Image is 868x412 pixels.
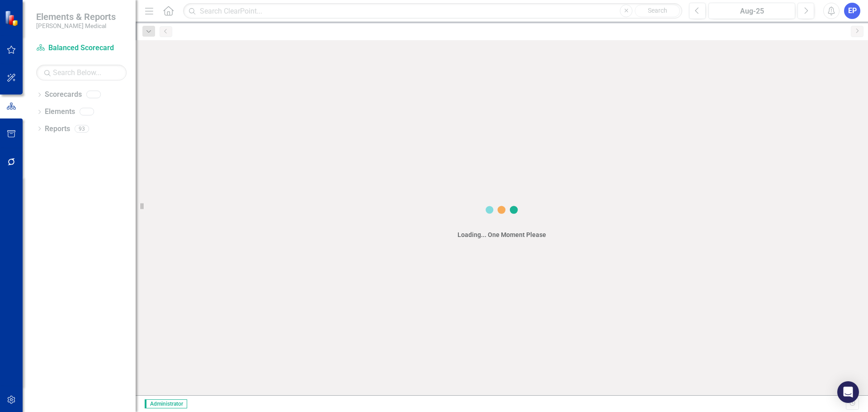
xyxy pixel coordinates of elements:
small: [PERSON_NAME] Medical [36,22,116,29]
span: Search [648,7,667,14]
input: Search ClearPoint... [183,3,682,19]
div: Open Intercom Messenger [837,381,859,403]
a: Reports [45,124,70,134]
button: Aug-25 [708,3,795,19]
button: EP [844,3,860,19]
input: Search Below... [36,65,127,81]
div: Aug-25 [712,6,792,17]
a: Elements [45,107,75,117]
div: 93 [75,125,89,133]
div: Loading... One Moment Please [458,230,546,239]
img: ClearPoint Strategy [5,10,21,26]
a: Scorecards [45,90,82,100]
button: Search [635,5,680,17]
span: Administrator [145,399,187,408]
a: Balanced Scorecard [36,43,127,53]
span: Elements & Reports [36,11,116,22]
